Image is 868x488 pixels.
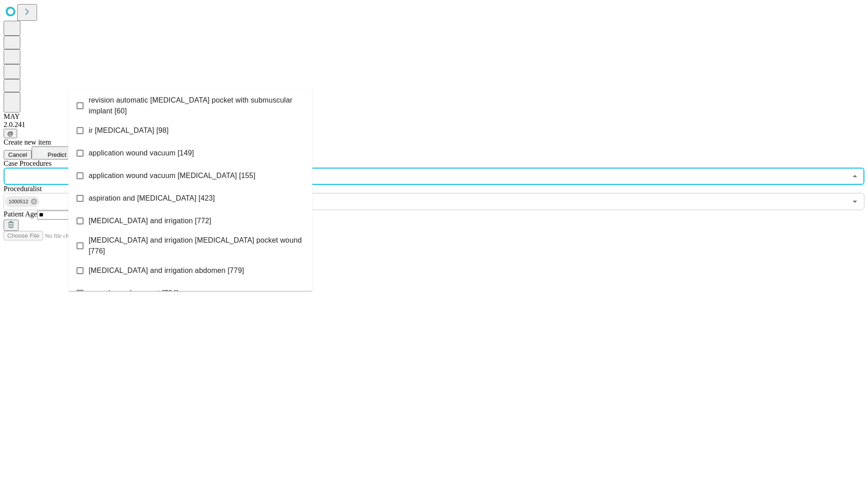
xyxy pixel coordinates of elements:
[47,151,66,158] span: Predict
[4,185,42,192] span: Proceduralist
[849,170,861,183] button: Close
[4,138,51,146] span: Create new item
[89,170,255,181] span: application wound vacuum [MEDICAL_DATA] [155]
[849,195,861,208] button: Open
[89,288,179,299] span: wound vac placement [784]
[89,125,169,136] span: ir [MEDICAL_DATA] [98]
[8,151,27,158] span: Cancel
[5,196,39,207] div: 1000512
[89,216,211,226] span: [MEDICAL_DATA] and irrigation [772]
[4,129,17,138] button: @
[4,113,864,121] div: MAY
[5,197,32,207] span: 1000512
[4,160,52,167] span: Scheduled Procedure
[89,193,215,204] span: aspiration and [MEDICAL_DATA] [423]
[4,121,864,129] div: 2.0.241
[89,265,244,276] span: [MEDICAL_DATA] and irrigation abdomen [779]
[89,235,305,257] span: [MEDICAL_DATA] and irrigation [MEDICAL_DATA] pocket wound [776]
[89,148,194,159] span: application wound vacuum [149]
[4,210,37,218] span: Patient Age
[7,130,14,137] span: @
[89,95,305,117] span: revision automatic [MEDICAL_DATA] pocket with submuscular implant [60]
[4,150,32,160] button: Cancel
[32,146,73,160] button: Predict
